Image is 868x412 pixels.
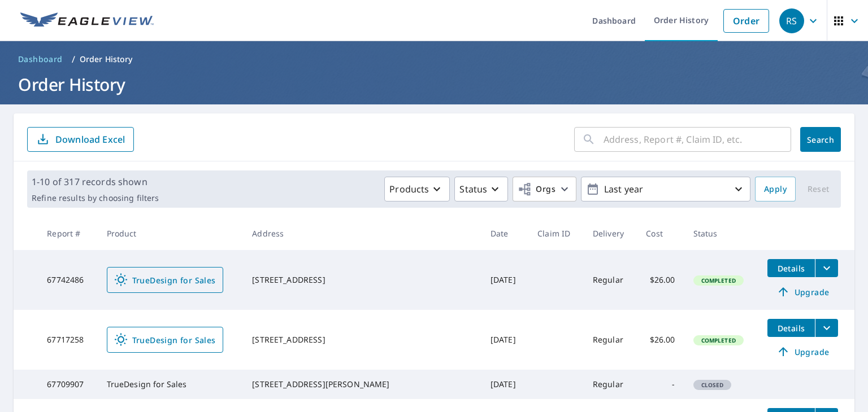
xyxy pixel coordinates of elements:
a: Dashboard [14,50,67,68]
th: Date [481,217,528,250]
span: Completed [695,336,743,344]
p: Products [389,182,429,196]
span: Closed [695,381,731,389]
a: TrueDesign for Sales [107,267,223,293]
span: Details [774,263,808,274]
span: Upgrade [774,285,831,299]
p: 1-10 of 317 records shown [32,175,159,189]
th: Status [684,217,758,250]
td: [DATE] [481,370,528,399]
a: Upgrade [767,343,838,361]
span: TrueDesign for Sales [114,273,216,287]
a: TrueDesign for Sales [107,327,223,353]
button: Orgs [513,177,576,201]
button: detailsBtn-67717258 [767,319,815,337]
p: Last year [600,179,732,199]
button: filesDropdownBtn-67742486 [815,259,838,277]
button: detailsBtn-67742486 [767,259,815,277]
span: Search [809,134,832,145]
td: Regular [584,250,637,310]
th: Claim ID [528,217,584,250]
td: 67717258 [38,310,97,370]
p: Download Excel [55,133,125,146]
input: Address, Report #, Claim ID, etc. [604,124,791,155]
div: [STREET_ADDRESS] [252,274,472,286]
button: Download Excel [27,127,134,152]
th: Delivery [584,217,637,250]
td: Regular [584,310,637,370]
button: filesDropdownBtn-67717258 [815,319,838,337]
div: [STREET_ADDRESS] [252,334,472,345]
a: Upgrade [767,283,838,301]
button: Apply [755,177,796,201]
h1: Order History [14,73,854,96]
td: 67709907 [38,370,97,399]
span: Orgs [518,182,555,196]
span: Apply [764,182,787,196]
button: Search [800,127,841,152]
button: Last year [581,177,750,201]
span: Dashboard [18,54,63,65]
img: EV Logo [20,12,154,29]
button: Products [384,177,450,201]
p: Order History [80,54,133,65]
th: Address [243,217,481,250]
td: TrueDesign for Sales [98,370,244,399]
th: Report # [38,217,97,250]
td: 67742486 [38,250,97,310]
div: [STREET_ADDRESS][PERSON_NAME] [252,379,472,390]
td: $26.00 [637,310,684,370]
p: Refine results by choosing filters [32,193,159,203]
li: / [72,52,75,66]
nav: breadcrumb [14,50,854,68]
th: Product [98,217,244,250]
p: Status [459,182,487,196]
td: - [637,370,684,399]
a: Order [723,9,769,33]
span: Completed [695,277,743,284]
th: Cost [637,217,684,250]
span: Details [774,323,808,334]
span: Upgrade [774,345,831,358]
td: [DATE] [481,310,528,370]
span: TrueDesign for Sales [114,333,216,347]
button: Status [454,177,508,201]
td: [DATE] [481,250,528,310]
div: RS [779,8,804,33]
td: $26.00 [637,250,684,310]
td: Regular [584,370,637,399]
